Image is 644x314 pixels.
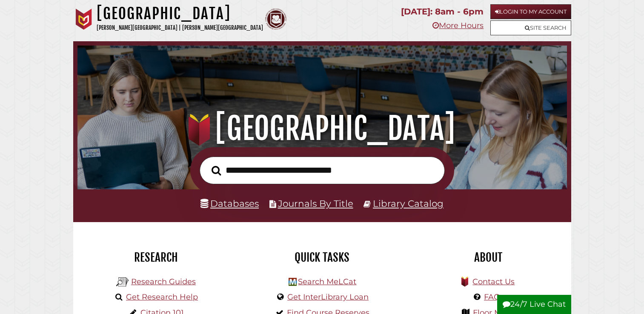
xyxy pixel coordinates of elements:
[287,292,369,302] a: Get InterLibrary Loan
[73,9,94,30] img: Calvin University
[207,163,225,178] button: Search
[472,277,515,286] a: Contact Us
[289,278,297,286] img: Hekman Library Logo
[373,198,444,209] a: Library Catalog
[265,9,286,30] img: Calvin Theological Seminary
[432,21,484,30] a: More Hours
[200,198,259,209] a: Databases
[412,250,565,265] h2: About
[87,110,557,147] h1: [GEOGRAPHIC_DATA]
[484,292,504,302] a: FAQs
[97,23,263,33] p: [PERSON_NAME][GEOGRAPHIC_DATA] | [PERSON_NAME][GEOGRAPHIC_DATA]
[80,250,233,265] h2: Research
[131,277,196,286] a: Research Guides
[278,198,353,209] a: Journals By Title
[298,277,356,286] a: Search MeLCat
[490,4,571,19] a: Login to My Account
[126,292,198,302] a: Get Research Help
[490,20,571,35] a: Site Search
[116,276,129,288] img: Hekman Library Logo
[212,165,221,175] i: Search
[246,250,399,265] h2: Quick Tasks
[401,4,484,19] p: [DATE]: 8am - 6pm
[97,4,263,23] h1: [GEOGRAPHIC_DATA]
